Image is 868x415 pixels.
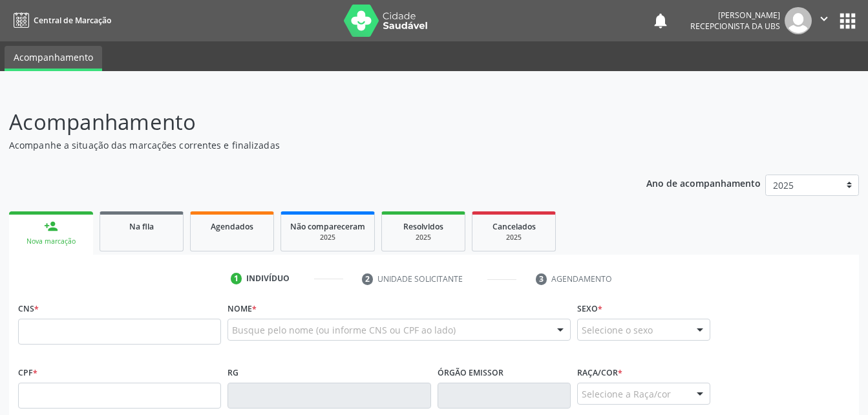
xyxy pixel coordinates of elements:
i:  [817,12,831,26]
p: Acompanhe a situação das marcações correntes e finalizadas [9,138,604,152]
label: CNS [18,299,39,319]
div: Nova marcação [18,237,84,246]
span: Busque pelo nome (ou informe CNS ou CPF ao lado) [232,323,456,337]
span: Resolvidos [403,221,443,232]
span: Central de Marcação [34,15,111,26]
p: Acompanhamento [9,106,604,138]
div: [PERSON_NAME] [690,10,780,21]
span: Na fila [129,221,154,232]
label: Nome [228,299,257,319]
div: 2025 [482,233,546,242]
p: Ano de acompanhamento [646,175,761,191]
img: img [785,7,812,34]
label: Órgão emissor [438,363,503,383]
label: Raça/cor [577,363,622,383]
a: Acompanhamento [5,46,102,71]
span: Selecione a Raça/cor [582,387,671,401]
span: Não compareceram [290,221,365,232]
span: Recepcionista da UBS [690,21,780,32]
div: 2025 [290,233,365,242]
span: Agendados [211,221,253,232]
span: Selecione o sexo [582,323,653,337]
div: person_add [44,219,58,233]
label: RG [228,363,238,383]
div: 1 [231,273,242,284]
a: Central de Marcação [9,10,111,31]
button:  [812,7,836,34]
label: Sexo [577,299,602,319]
button: notifications [651,12,670,30]
span: Cancelados [492,221,536,232]
button: apps [836,10,859,32]
div: Indivíduo [246,273,290,284]
div: 2025 [391,233,456,242]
